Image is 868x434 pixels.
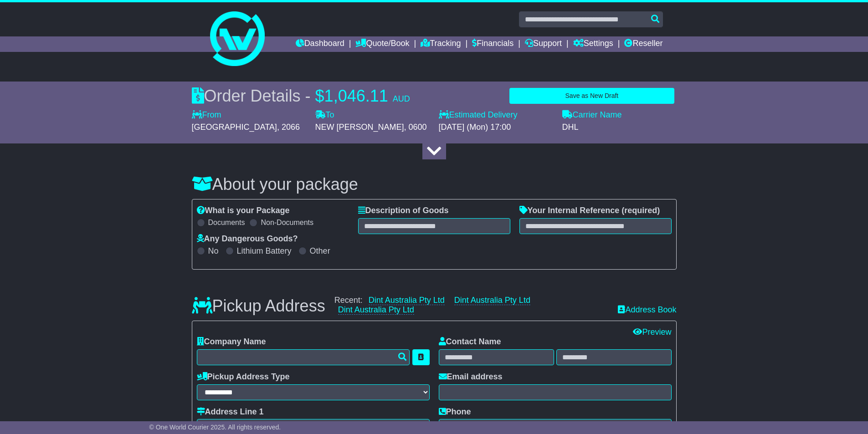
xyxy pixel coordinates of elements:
[369,296,445,305] a: Dint Australia Pty Ltd
[439,123,553,133] div: [DATE] (Mon) 17:00
[192,297,325,315] h3: Pickup Address
[573,36,613,52] a: Settings
[624,36,663,52] a: Reseller
[355,36,409,52] a: Quote/Book
[525,36,562,52] a: Support
[315,110,334,120] label: To
[472,36,514,52] a: Financials
[237,246,292,256] label: Lithium Battery
[197,372,290,382] label: Pickup Address Type
[358,206,449,216] label: Description of Goods
[197,407,264,417] label: Address Line 1
[192,110,221,120] label: From
[277,123,300,132] span: , 2066
[439,407,471,417] label: Phone
[296,36,344,52] a: Dashboard
[149,424,281,431] span: © One World Courier 2025. All rights reserved.
[261,218,313,227] label: Non-Documents
[208,218,245,227] label: Documents
[197,234,298,244] label: Any Dangerous Goods?
[454,296,530,305] a: Dint Australia Pty Ltd
[519,206,660,216] label: Your Internal Reference (required)
[393,94,410,103] span: AUD
[509,88,674,104] button: Save as New Draft
[315,123,404,132] span: NEW [PERSON_NAME]
[439,337,501,347] label: Contact Name
[404,123,427,132] span: , 0600
[618,305,676,315] a: Address Book
[197,206,290,216] label: What is your Package
[324,87,388,105] span: 1,046.11
[439,372,503,382] label: Email address
[334,296,609,315] div: Recent:
[633,327,671,337] a: Preview
[310,246,330,256] label: Other
[562,123,677,133] div: DHL
[562,110,622,120] label: Carrier Name
[338,305,414,315] a: Dint Australia Pty Ltd
[315,87,324,105] span: $
[208,246,219,256] label: No
[192,123,277,132] span: [GEOGRAPHIC_DATA]
[439,110,553,120] label: Estimated Delivery
[197,337,266,347] label: Company Name
[192,86,410,106] div: Order Details -
[192,175,677,194] h3: About your package
[421,36,461,52] a: Tracking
